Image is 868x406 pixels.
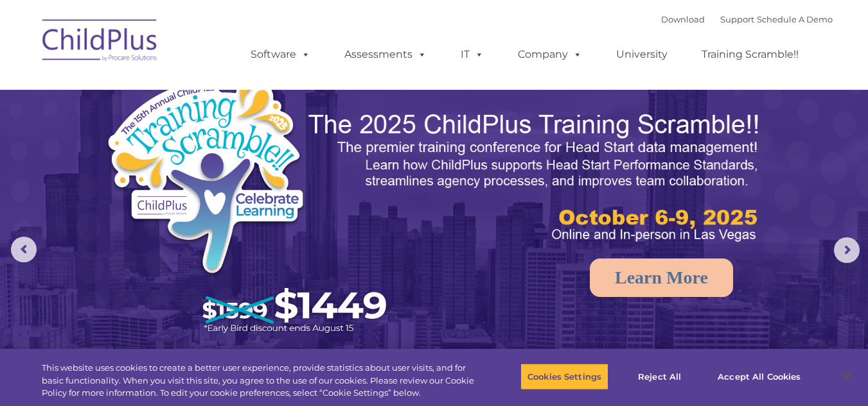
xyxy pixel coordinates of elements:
[661,14,833,24] font: |
[711,363,808,390] button: Accept All Cookies
[757,14,833,24] a: Schedule A Demo
[238,42,323,67] a: Software
[36,10,164,74] img: ChildPlus by Procare Solutions
[603,42,680,67] a: University
[520,363,608,390] button: Cookies Settings
[833,362,862,391] button: Close
[661,14,705,24] a: Download
[448,42,497,67] a: IT
[590,258,733,297] a: Learn More
[179,85,218,94] span: Last name
[619,363,700,390] button: Reject All
[179,137,233,147] span: Phone number
[332,42,439,67] a: Assessments
[42,362,477,400] div: This website uses cookies to create a better user experience, provide statistics about user visit...
[720,14,754,24] a: Support
[505,42,595,67] a: Company
[689,42,811,67] a: Training Scramble!!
